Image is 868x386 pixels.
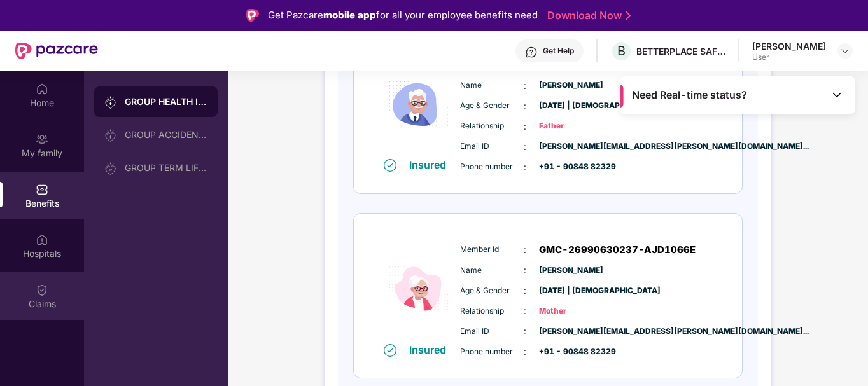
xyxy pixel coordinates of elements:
[539,346,603,358] span: +91 - 90848 82329
[524,284,526,298] span: :
[409,158,454,171] div: Insured
[752,40,826,52] div: [PERSON_NAME]
[524,304,526,318] span: :
[460,346,524,358] span: Phone number
[460,100,524,112] span: Age & Gender
[104,162,117,175] img: svg+xml;base64,PHN2ZyB3aWR0aD0iMjAiIGhlaWdodD0iMjAiIHZpZXdCb3g9IjAgMCAyMCAyMCIgZmlsbD0ibm9uZSIgeG...
[460,244,524,256] span: Member Id
[636,45,725,57] div: BETTERPLACE SAFETY SOLUTIONS PRIVATE LIMITED
[460,79,524,92] span: Name
[617,43,626,59] span: B
[524,160,526,174] span: :
[525,46,538,59] img: svg+xml;base64,PHN2ZyBpZD0iSGVscC0zMngzMiIgeG1sbnM9Imh0dHA6Ly93d3cudzMub3JnLzIwMDAvc3ZnIiB3aWR0aD...
[460,326,524,338] span: Email ID
[539,285,603,297] span: [DATE] | [DEMOGRAPHIC_DATA]
[524,99,526,113] span: :
[323,9,376,21] strong: mobile app
[381,50,457,158] img: icon
[752,52,826,62] div: User
[524,120,526,134] span: :
[36,183,48,196] img: svg+xml;base64,PHN2ZyBpZD0iQmVuZWZpdHMiIHhtbG5zPSJodHRwOi8vd3d3LnczLm9yZy8yMDAwL3N2ZyIgd2lkdGg9Ij...
[104,129,117,142] img: svg+xml;base64,PHN2ZyB3aWR0aD0iMjAiIGhlaWdodD0iMjAiIHZpZXdCb3g9IjAgMCAyMCAyMCIgZmlsbD0ibm9uZSIgeG...
[524,243,526,257] span: :
[381,235,457,342] img: icon
[460,161,524,173] span: Phone number
[384,159,396,172] img: svg+xml;base64,PHN2ZyB4bWxucz0iaHR0cDovL3d3dy53My5vcmcvMjAwMC9zdmciIHdpZHRoPSIxNiIgaGVpZ2h0PSIxNi...
[539,141,603,153] span: [PERSON_NAME][EMAIL_ADDRESS][PERSON_NAME][DOMAIN_NAME]...
[104,96,117,109] img: svg+xml;base64,PHN2ZyB3aWR0aD0iMjAiIGhlaWdodD0iMjAiIHZpZXdCb3g9IjAgMCAyMCAyMCIgZmlsbD0ibm9uZSIgeG...
[125,95,207,108] div: GROUP HEALTH INSURANCE
[524,79,526,93] span: :
[539,79,603,92] span: [PERSON_NAME]
[524,263,526,277] span: :
[125,163,207,173] div: GROUP TERM LIFE INSURANCE
[539,161,603,173] span: +91 - 90848 82329
[460,120,524,132] span: Relationship
[524,324,526,338] span: :
[543,46,574,56] div: Get Help
[840,46,850,56] img: svg+xml;base64,PHN2ZyBpZD0iRHJvcGRvd24tMzJ4MzIiIHhtbG5zPSJodHRwOi8vd3d3LnczLm9yZy8yMDAwL3N2ZyIgd2...
[460,305,524,317] span: Relationship
[460,141,524,153] span: Email ID
[547,9,627,22] a: Download Now
[539,242,696,258] span: GMC-26990630237-AJD1066E
[36,233,48,246] img: svg+xml;base64,PHN2ZyBpZD0iSG9zcGl0YWxzIiB4bWxucz0iaHR0cDovL3d3dy53My5vcmcvMjAwMC9zdmciIHdpZHRoPS...
[246,9,259,22] img: Logo
[384,344,396,357] img: svg+xml;base64,PHN2ZyB4bWxucz0iaHR0cDovL3d3dy53My5vcmcvMjAwMC9zdmciIHdpZHRoPSIxNiIgaGVpZ2h0PSIxNi...
[626,9,631,22] img: Stroke
[524,140,526,154] span: :
[125,130,207,140] div: GROUP ACCIDENTAL INSURANCE
[36,284,48,296] img: svg+xml;base64,PHN2ZyBpZD0iQ2xhaW0iIHhtbG5zPSJodHRwOi8vd3d3LnczLm9yZy8yMDAwL3N2ZyIgd2lkdGg9IjIwIi...
[15,43,98,59] img: New Pazcare Logo
[830,88,843,101] img: Toggle Icon
[539,305,603,317] span: Mother
[36,83,48,95] img: svg+xml;base64,PHN2ZyBpZD0iSG9tZSIgeG1sbnM9Imh0dHA6Ly93d3cudzMub3JnLzIwMDAvc3ZnIiB3aWR0aD0iMjAiIG...
[524,345,526,359] span: :
[268,8,538,23] div: Get Pazcare for all your employee benefits need
[539,120,603,132] span: Father
[539,326,603,338] span: [PERSON_NAME][EMAIL_ADDRESS][PERSON_NAME][DOMAIN_NAME]...
[632,88,747,102] span: Need Real-time status?
[36,133,48,146] img: svg+xml;base64,PHN2ZyB3aWR0aD0iMjAiIGhlaWdodD0iMjAiIHZpZXdCb3g9IjAgMCAyMCAyMCIgZmlsbD0ibm9uZSIgeG...
[539,100,603,112] span: [DATE] | [DEMOGRAPHIC_DATA]
[539,265,603,277] span: [PERSON_NAME]
[460,285,524,297] span: Age & Gender
[460,265,524,277] span: Name
[409,343,454,356] div: Insured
